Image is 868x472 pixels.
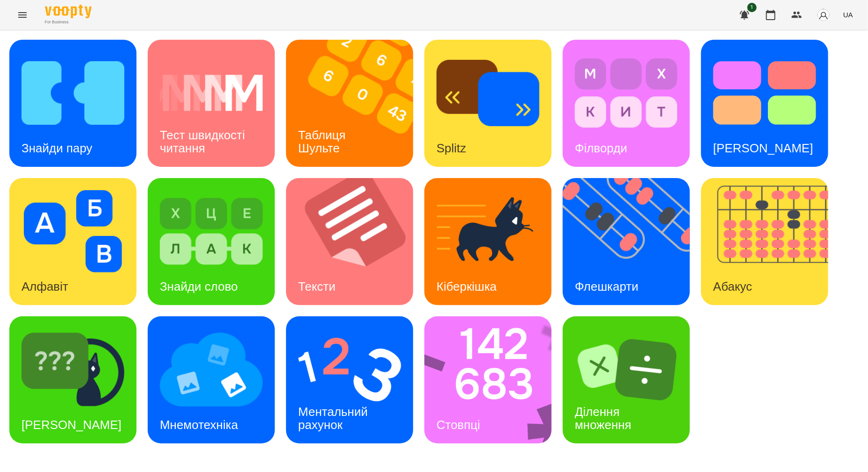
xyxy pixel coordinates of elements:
[160,279,238,293] h3: Знайди слово
[286,178,413,305] a: ТекстиТексти
[575,329,678,411] img: Ділення множення
[424,316,552,443] a: СтовпціСтовпці
[437,190,539,272] img: Кіберкішка
[747,3,757,12] span: 1
[701,40,828,167] a: Тест Струпа[PERSON_NAME]
[286,40,425,167] img: Таблиця Шульте
[298,128,349,155] h3: Таблиця Шульте
[45,5,92,18] img: Voopty Logo
[437,141,466,155] h3: Splitz
[45,19,92,25] span: For Business
[160,128,248,155] h3: Тест швидкості читання
[160,52,263,134] img: Тест швидкості читання
[424,178,552,305] a: КіберкішкаКіберкішка
[563,40,690,167] a: ФілвордиФілворди
[22,141,93,155] h3: Знайди пару
[298,279,336,293] h3: Тексти
[148,40,275,167] a: Тест швидкості читанняТест швидкості читання
[701,178,828,305] a: АбакусАбакус
[713,141,813,155] h3: [PERSON_NAME]
[22,190,124,272] img: Алфавіт
[437,418,480,432] h3: Стовпці
[713,279,752,293] h3: Абакус
[437,279,497,293] h3: Кіберкішка
[839,6,857,23] button: UA
[286,316,413,443] a: Ментальний рахунокМентальний рахунок
[148,316,275,443] a: МнемотехнікаМнемотехніка
[563,316,690,443] a: Ділення множенняДілення множення
[160,329,263,411] img: Мнемотехніка
[160,418,238,432] h3: Мнемотехніка
[22,52,124,134] img: Знайди пару
[437,52,539,134] img: Splitz
[817,8,830,21] img: avatar_s.png
[298,405,371,431] h3: Ментальний рахунок
[563,178,690,305] a: ФлешкартиФлешкарти
[9,40,136,167] a: Знайди паруЗнайди пару
[563,178,702,305] img: Флешкарти
[160,190,263,272] img: Знайди слово
[424,316,564,443] img: Стовпці
[22,329,124,411] img: Знайди Кіберкішку
[9,178,136,305] a: АлфавітАлфавіт
[22,418,122,432] h3: [PERSON_NAME]
[148,178,275,305] a: Знайди словоЗнайди слово
[701,178,840,305] img: Абакус
[11,4,34,26] button: Menu
[575,279,638,293] h3: Флешкарти
[298,329,401,411] img: Ментальний рахунок
[575,405,631,431] h3: Ділення множення
[424,40,552,167] a: SplitzSplitz
[575,141,627,155] h3: Філворди
[22,279,68,293] h3: Алфавіт
[286,178,425,305] img: Тексти
[9,316,136,443] a: Знайди Кіберкішку[PERSON_NAME]
[713,52,816,134] img: Тест Струпа
[575,52,678,134] img: Філворди
[286,40,413,167] a: Таблиця ШультеТаблиця Шульте
[843,10,853,20] span: UA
